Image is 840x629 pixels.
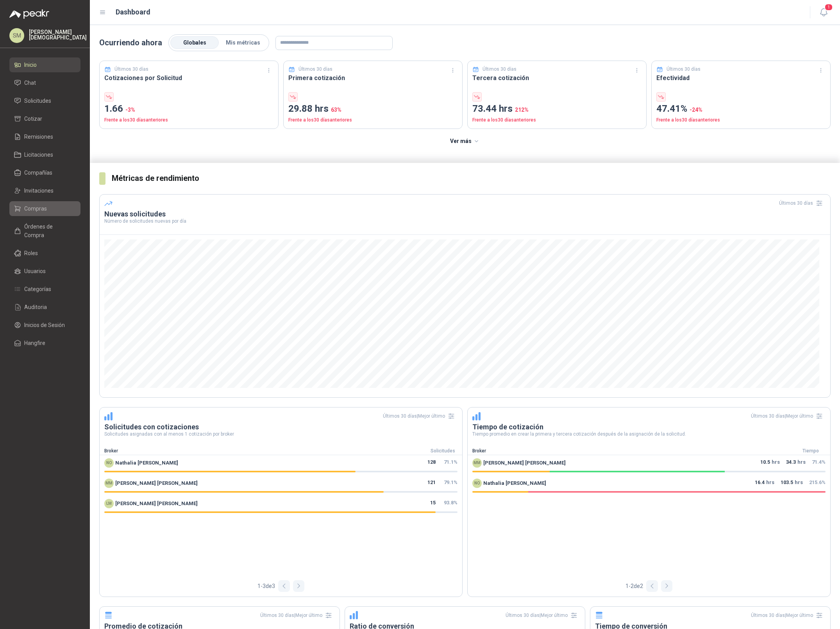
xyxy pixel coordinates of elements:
[104,479,114,488] div: MM
[114,66,148,73] p: Últimos 30 días
[115,479,198,487] span: [PERSON_NAME] [PERSON_NAME]
[100,447,423,455] div: Broker
[115,500,198,507] span: [PERSON_NAME] [PERSON_NAME]
[9,282,80,297] a: Categorías
[427,479,436,488] span: 121
[468,447,791,455] div: Broker
[791,447,830,455] div: Tiempo
[125,107,135,113] span: -3 %
[260,609,335,622] div: Últimos 30 días | Mejor último
[24,303,47,311] span: Auditoria
[24,132,53,141] span: Remisiones
[9,28,24,43] div: SM
[656,102,826,116] p: 47.41%
[755,479,765,488] span: 16.4
[472,479,482,488] div: NO
[331,107,341,113] span: 63 %
[751,609,826,622] div: Últimos 30 días | Mejor último
[430,499,436,508] span: 15
[99,37,162,49] p: Ocurriendo ahora
[9,147,80,162] a: Licitaciones
[444,479,458,485] span: 79.1 %
[24,61,37,69] span: Inicio
[24,222,73,239] span: Órdenes de Compra
[446,134,484,149] button: Ver más
[9,300,80,314] a: Auditoria
[483,459,566,467] span: [PERSON_NAME] [PERSON_NAME]
[226,39,260,46] span: Mis métricas
[760,458,780,468] p: hrs
[104,422,458,432] h3: Solicitudes con cotizaciones
[506,609,580,622] div: Últimos 30 días | Mejor último
[472,102,642,116] p: 73.44 hrs
[9,129,80,144] a: Remisiones
[483,66,517,73] p: Últimos 30 días
[786,458,806,468] p: hrs
[472,432,826,436] p: Tiempo promedio en crear la primera y tercera cotización después de la asignación de la solicitud.
[104,209,826,219] h3: Nuevas solicitudes
[9,57,80,72] a: Inicio
[24,267,46,275] span: Usuarios
[104,102,273,116] p: 1.66
[755,479,774,488] p: hrs
[104,432,458,436] p: Solicitudes asignadas con al menos 1 cotización por broker
[667,66,701,73] p: Últimos 30 días
[24,168,52,177] span: Compañías
[104,116,273,124] p: Frente a los 30 días anteriores
[24,79,36,87] span: Chat
[656,73,826,83] h3: Efectividad
[809,479,826,485] span: 215.6 %
[288,116,458,124] p: Frente a los 30 días anteriores
[472,116,642,124] p: Frente a los 30 días anteriores
[9,93,80,108] a: Solicitudes
[472,73,642,83] h3: Tercera cotización
[257,582,275,590] span: 1 - 3 de 3
[24,339,45,347] span: Hangfire
[690,107,702,113] span: -24 %
[104,458,114,468] div: NO
[760,458,770,468] span: 10.5
[288,73,458,83] h3: Primera cotización
[24,96,51,105] span: Solicitudes
[24,249,38,257] span: Roles
[779,197,826,209] div: Últimos 30 días
[104,73,273,83] h3: Cotizaciones por Solicitud
[817,5,831,20] button: 1
[751,410,826,422] div: Últimos 30 días | Mejor último
[427,458,436,468] span: 128
[24,285,51,293] span: Categorías
[9,246,80,261] a: Roles
[9,219,80,243] a: Órdenes de Compra
[626,582,643,590] span: 1 - 2 de 2
[781,479,793,488] span: 103.5
[298,66,332,73] p: Últimos 30 días
[9,111,80,126] a: Cotizar
[656,116,826,124] p: Frente a los 30 días anteriores
[483,479,546,487] span: Nathalia [PERSON_NAME]
[9,318,80,332] a: Inicios de Sesión
[116,7,150,18] h1: Dashboard
[24,114,42,123] span: Cotizar
[24,186,54,195] span: Invitaciones
[24,150,53,159] span: Licitaciones
[104,219,826,223] p: Número de solicitudes nuevas por día
[9,9,49,19] img: Logo peakr
[183,39,206,46] span: Globales
[115,459,178,467] span: Nathalia [PERSON_NAME]
[9,201,80,216] a: Compras
[786,458,796,468] span: 34.3
[9,264,80,279] a: Usuarios
[9,75,80,90] a: Chat
[104,499,114,508] div: LM
[383,410,458,422] div: Últimos 30 días | Mejor último
[29,29,87,40] p: [PERSON_NAME] [DEMOGRAPHIC_DATA]
[112,172,831,184] h3: Métricas de rendimiento
[24,321,65,329] span: Inicios de Sesión
[515,107,529,113] span: 212 %
[824,4,833,11] span: 1
[781,479,803,488] p: hrs
[9,165,80,180] a: Compañías
[444,459,458,465] span: 71.1 %
[9,336,80,350] a: Hangfire
[24,204,47,213] span: Compras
